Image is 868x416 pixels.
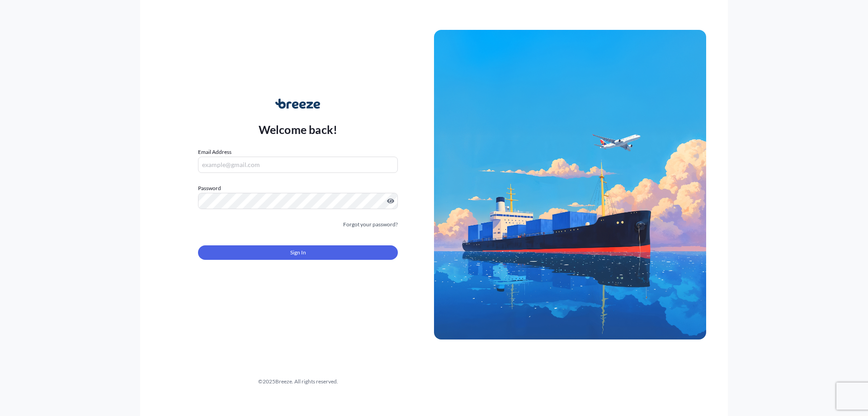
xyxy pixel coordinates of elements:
[259,122,338,137] p: Welcome back!
[343,220,398,229] a: Forgot your password?
[162,377,434,386] div: © 2025 Breeze. All rights reserved.
[198,157,398,173] input: example@gmail.com
[198,148,231,157] label: Email Address
[198,245,398,260] button: Sign In
[198,184,398,193] label: Password
[387,197,394,205] button: Show password
[434,30,706,339] img: Ship illustration
[290,248,306,257] span: Sign In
